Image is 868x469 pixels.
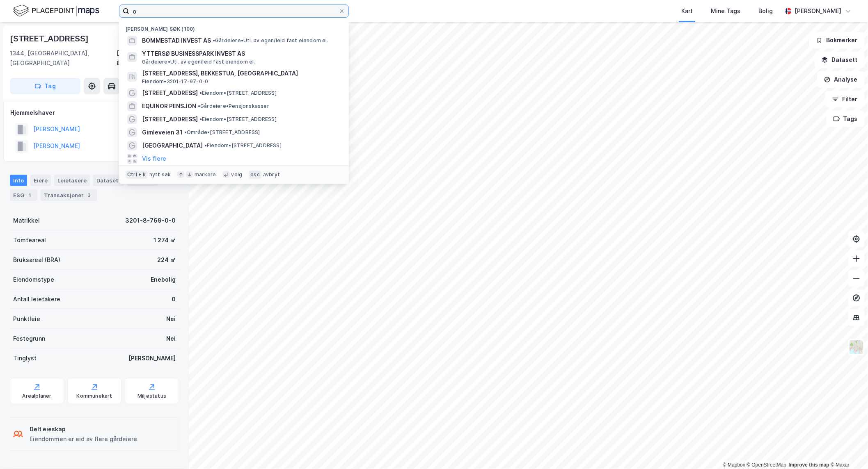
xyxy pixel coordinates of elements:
div: Eiendommen er eid av flere gårdeiere [30,434,137,444]
div: avbryt [263,171,280,178]
span: Eiendom • [STREET_ADDRESS] [199,116,277,123]
div: ESG [10,189,37,201]
span: YTTERSØ BUSINESSPARK INVEST AS [142,49,339,59]
div: nytt søk [149,171,171,178]
button: Tags [827,111,865,127]
span: Eiendom • 3201-17-97-0-0 [142,78,208,85]
input: Søk på adresse, matrikkel, gårdeiere, leietakere eller personer [129,5,339,17]
div: 3201-8-769-0-0 [125,216,176,225]
span: • [213,37,215,43]
button: Analyse [817,71,865,88]
div: Eiere [30,175,51,186]
span: • [184,129,187,135]
div: Tinglyst [13,353,37,363]
div: Festegrunn [13,334,45,344]
span: Gårdeiere • Pensjonskasser [198,103,269,109]
div: Punktleie [13,314,40,324]
img: Z [849,339,864,355]
div: Bruksareal (BRA) [13,255,60,265]
button: Vis flere [142,154,166,164]
span: [GEOGRAPHIC_DATA] [142,141,203,150]
div: esc [249,171,261,179]
div: [PERSON_NAME] søk (100) [119,19,349,34]
div: Kontrollprogram for chat [827,430,868,469]
div: Eiendomstype [13,275,54,285]
div: Datasett [93,175,124,186]
button: Tag [10,78,80,94]
div: Ctrl + k [126,171,148,179]
div: Miljøstatus [137,393,166,399]
a: Mapbox [723,462,745,468]
div: velg [231,171,243,178]
img: logo.f888ab2527a4732fd821a326f86c7f29.svg [13,4,99,18]
div: Antall leietakere [13,294,60,304]
div: markere [195,171,216,178]
span: EQUINOR PENSJON [142,101,196,111]
div: 1344, [GEOGRAPHIC_DATA], [GEOGRAPHIC_DATA] [10,48,117,68]
span: • [199,116,202,122]
div: 3 [85,191,94,199]
div: Mine Tags [711,6,740,16]
button: Bokmerker [809,32,865,48]
span: [STREET_ADDRESS] [142,114,198,124]
span: • [199,90,202,96]
div: Kart [681,6,693,16]
span: BOMMESTAD INVEST AS [142,36,211,46]
div: 224 ㎡ [157,255,176,265]
span: Gimleveien 31 [142,127,183,137]
div: Nei [166,334,176,344]
div: Delt eieskap [30,424,137,434]
a: Improve this map [789,462,829,468]
div: Enebolig [151,275,176,285]
div: [GEOGRAPHIC_DATA], 8/769 [117,48,179,68]
span: Gårdeiere • Utl. av egen/leid fast eiendom el. [142,59,255,65]
span: [STREET_ADDRESS], BEKKESTUA, [GEOGRAPHIC_DATA] [142,68,339,78]
a: OpenStreetMap [747,462,787,468]
div: Bolig [758,6,773,16]
div: 0 [172,294,176,304]
div: Hjemmelshaver [10,108,179,118]
span: Eiendom • [STREET_ADDRESS] [204,142,282,149]
div: Matrikkel [13,216,40,225]
div: Transaksjoner [41,189,97,201]
div: Nei [166,314,176,324]
span: Område • [STREET_ADDRESS] [184,129,260,136]
div: [STREET_ADDRESS] [10,32,90,45]
div: 1 274 ㎡ [153,235,176,245]
div: Tomteareal [13,235,46,245]
iframe: Chat Widget [827,430,868,469]
div: Arealplaner [22,393,51,399]
div: Kommunekart [76,393,112,399]
button: Datasett [815,52,865,68]
button: Filter [825,91,865,107]
div: 1 [26,191,34,199]
div: Info [10,175,27,186]
div: Leietakere [54,175,90,186]
span: Gårdeiere • Utl. av egen/leid fast eiendom el. [213,37,328,44]
div: [PERSON_NAME] [795,6,842,16]
div: [PERSON_NAME] [128,353,176,363]
span: • [204,142,207,148]
span: Eiendom • [STREET_ADDRESS] [199,90,277,96]
span: [STREET_ADDRESS] [142,88,198,98]
span: • [198,103,200,109]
